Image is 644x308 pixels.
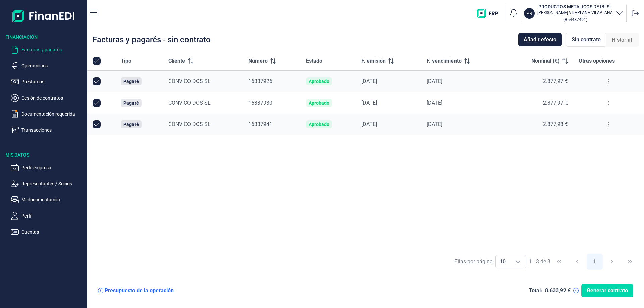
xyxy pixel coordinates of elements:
p: Perfil empresa [21,164,85,172]
div: [DATE] [427,100,497,106]
span: Añadir efecto [524,36,556,44]
button: Representantes / Socios [11,180,85,188]
span: Nominal (€) [531,57,560,65]
span: CONVICO DOS SL [168,121,211,127]
span: Tipo [121,57,131,65]
div: Aprobado [309,100,329,106]
button: Next Page [604,254,620,270]
div: [DATE] [361,121,416,128]
span: Generar contrato [587,287,628,295]
div: Aprobado [309,79,329,84]
h3: PRODUCTOS METALICOS DE IBI SL [537,3,613,10]
span: CONVICO DOS SL [168,78,211,84]
div: Facturas y pagarés - sin contrato [93,36,211,44]
button: Transacciones [11,126,85,134]
button: Mi documentación [11,196,85,204]
button: Préstamos [11,78,85,86]
span: 2.877,97 € [543,78,568,84]
p: Cuentas [21,228,85,236]
button: Añadir efecto [518,33,562,46]
p: Operaciones [21,62,85,70]
span: Historial [612,36,632,44]
div: Pagaré [123,79,139,84]
p: Préstamos [21,78,85,86]
button: PRPRODUCTOS METALICOS DE IBI SL[PERSON_NAME] VILAPLANA VILAPLANA(B54487491) [524,3,624,23]
span: Estado [306,57,322,65]
div: Total: [529,287,542,294]
button: Documentación requerida [11,110,85,118]
button: Perfil [11,212,85,220]
p: Facturas y pagarés [21,46,85,54]
span: 10 [496,255,510,268]
p: Cesión de contratos [21,94,85,102]
span: CONVICO DOS SL [168,100,211,106]
div: Historial [606,33,637,47]
div: Choose [510,255,526,268]
button: Perfil empresa [11,164,85,172]
button: Cesión de contratos [11,94,85,102]
button: Generar contrato [581,284,633,297]
p: PR [526,10,532,17]
span: 16337941 [248,121,272,127]
div: [DATE] [361,78,416,85]
span: Sin contrato [572,36,601,44]
div: Sin contrato [566,33,606,47]
div: Pagaré [123,122,139,127]
span: 2.877,97 € [543,100,568,106]
div: [DATE] [427,78,497,85]
span: Cliente [168,57,185,65]
div: Pagaré [123,100,139,106]
small: Copiar cif [563,17,587,22]
div: Aprobado [309,122,329,127]
span: F. emisión [361,57,386,65]
span: 1 - 3 de 3 [529,259,550,264]
div: All items selected [93,57,101,65]
p: [PERSON_NAME] VILAPLANA VILAPLANA [537,10,613,15]
span: 16337930 [248,100,272,106]
img: erp [477,9,503,18]
p: Representantes / Socios [21,180,85,188]
button: Previous Page [569,254,585,270]
button: First Page [551,254,567,270]
button: Page 1 [587,254,603,270]
div: [DATE] [427,121,497,128]
img: Logo de aplicación [12,5,75,27]
div: Filas por página [454,258,493,266]
span: 16337926 [248,78,272,84]
div: 8.633,92 € [545,287,571,294]
div: [DATE] [361,100,416,106]
button: Facturas y pagarés [11,46,85,54]
span: 2.877,98 € [543,121,568,127]
p: Mi documentación [21,196,85,204]
div: Row Unselected null [93,77,101,85]
p: Transacciones [21,126,85,134]
div: Presupuesto de la operación [105,287,174,294]
button: Last Page [622,254,638,270]
button: Operaciones [11,62,85,70]
span: Número [248,57,268,65]
button: Cuentas [11,228,85,236]
span: F. vencimiento [427,57,462,65]
p: Perfil [21,212,85,220]
div: Row Unselected null [93,120,101,128]
span: Otras opciones [579,57,615,65]
p: Documentación requerida [21,110,85,118]
div: Row Unselected null [93,99,101,107]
